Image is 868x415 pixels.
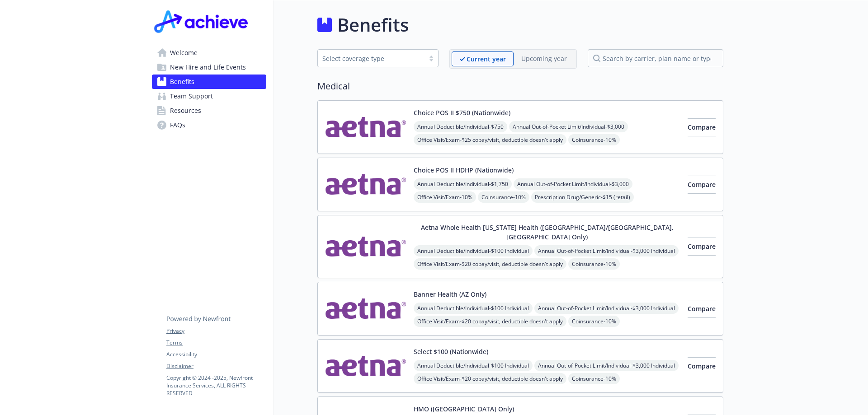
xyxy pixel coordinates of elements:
img: Aetna Inc carrier logo [325,347,406,385]
span: Upcoming year [514,51,575,66]
a: Terms [166,339,266,347]
span: Coinsurance - 10% [568,134,620,145]
span: Annual Deductible/Individual - $100 Individual [414,303,533,314]
a: Welcome [152,46,266,60]
span: Team Support [170,89,213,103]
a: Disclaimer [166,362,266,370]
span: Compare [688,180,716,189]
a: Team Support [152,89,266,103]
button: Banner Health (AZ Only) [414,289,486,299]
button: Aetna Whole Health [US_STATE] Health ([GEOGRAPHIC_DATA]/[GEOGRAPHIC_DATA], [GEOGRAPHIC_DATA] Only) [414,223,680,242]
span: Welcome [170,46,198,60]
span: Office Visit/Exam - $20 copay/visit, deductible doesn't apply [414,258,566,270]
span: Compare [688,242,716,251]
button: Compare [688,238,716,256]
span: Annual Deductible/Individual - $750 [414,121,507,132]
span: Coinsurance - 10% [478,191,529,203]
button: Compare [688,176,716,194]
p: Current year [467,54,506,64]
a: New Hire and Life Events [152,60,266,75]
button: HMO ([GEOGRAPHIC_DATA] Only) [414,404,514,414]
h1: Benefits [337,11,409,38]
span: Office Visit/Exam - $20 copay/visit, deductible doesn't apply [414,373,566,384]
span: Office Visit/Exam - 10% [414,191,476,203]
span: Compare [688,362,716,370]
span: Annual Deductible/Individual - $100 Individual [414,360,533,371]
input: search by carrier, plan name or type [588,49,723,67]
span: Resources [170,103,201,118]
a: FAQs [152,118,266,132]
img: Aetna Inc carrier logo [325,165,406,204]
span: Annual Deductible/Individual - $1,750 [414,178,512,190]
span: Compare [688,123,716,131]
span: Prescription Drug/Generic - $15 (retail) [531,191,634,203]
span: Annual Out-of-Pocket Limit/Individual - $3,000 Individual [534,360,679,371]
span: Annual Deductible/Individual - $100 Individual [414,245,533,256]
a: Accessibility [166,350,266,359]
img: Aetna Inc carrier logo [325,108,406,146]
span: Annual Out-of-Pocket Limit/Individual - $3,000 Individual [534,303,679,314]
span: Coinsurance - 10% [568,373,620,384]
span: Benefits [170,75,194,89]
a: Privacy [166,327,266,335]
span: Coinsurance - 10% [568,258,620,270]
span: New Hire and Life Events [170,60,246,75]
span: Annual Out-of-Pocket Limit/Individual - $3,000 [509,121,628,132]
a: Resources [152,103,266,118]
img: Aetna Inc carrier logo [325,223,406,270]
span: Annual Out-of-Pocket Limit/Individual - $3,000 Individual [534,245,679,256]
img: Aetna Inc carrier logo [325,289,406,328]
button: Compare [688,300,716,318]
a: Benefits [152,75,266,89]
button: Choice POS II HDHP (Nationwide) [414,165,514,175]
span: Annual Out-of-Pocket Limit/Individual - $3,000 [514,178,632,190]
span: FAQs [170,118,185,132]
button: Choice POS II $750 (Nationwide) [414,108,510,117]
div: Select coverage type [322,54,420,63]
span: Office Visit/Exam - $25 copay/visit, deductible doesn't apply [414,134,566,145]
button: Compare [688,357,716,375]
button: Compare [688,118,716,136]
p: Copyright © 2024 - 2025 , Newfront Insurance Services, ALL RIGHTS RESERVED [166,374,266,397]
span: Coinsurance - 10% [568,316,620,327]
span: Office Visit/Exam - $20 copay/visit, deductible doesn't apply [414,316,566,327]
p: Upcoming year [521,54,567,63]
span: Compare [688,304,716,313]
h2: Medical [317,79,723,93]
button: Select $100 (Nationwide) [414,347,488,356]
